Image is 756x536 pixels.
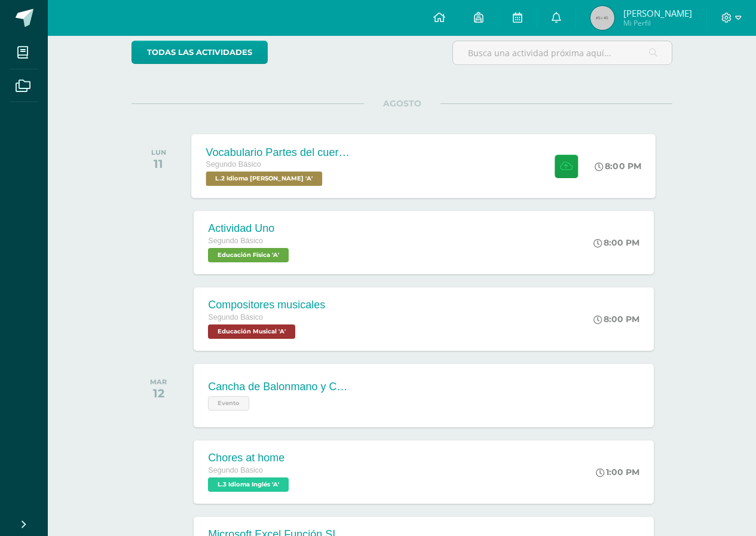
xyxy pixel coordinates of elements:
[364,98,440,109] span: AGOSTO
[623,7,692,19] span: [PERSON_NAME]
[596,467,639,477] div: 1:00 PM
[595,161,642,171] div: 8:00 PM
[150,386,167,400] div: 12
[208,237,263,245] span: Segundo Básico
[208,222,292,235] div: Actividad Uno
[623,18,692,28] span: Mi Perfil
[151,148,166,157] div: LUN
[590,6,614,30] img: 45x45
[151,157,166,171] div: 11
[208,248,289,262] span: Educación Física 'A'
[150,378,167,386] div: MAR
[208,452,292,464] div: Chores at home
[208,313,263,321] span: Segundo Básico
[131,41,268,64] a: todas las Actividades
[453,41,672,65] input: Busca una actividad próxima aquí...
[206,160,262,169] span: Segundo Básico
[208,299,325,311] div: Compositores musicales
[208,396,249,411] span: Evento
[593,237,639,248] div: 8:00 PM
[208,466,263,474] span: Segundo Básico
[208,477,289,492] span: L.3 Idioma Inglés 'A'
[206,146,351,158] div: Vocabulario Partes del cuerpo
[206,171,323,186] span: L.2 Idioma Maya Kaqchikel 'A'
[208,324,295,339] span: Educación Musical 'A'
[593,314,639,324] div: 8:00 PM
[208,381,351,393] div: Cancha de Balonmano y Contenido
